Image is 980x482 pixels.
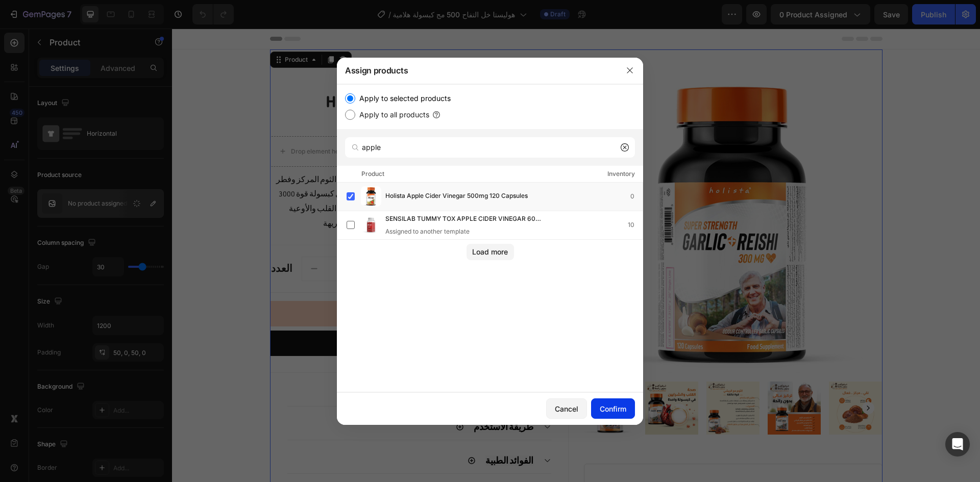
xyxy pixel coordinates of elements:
div: Product [111,27,138,36]
input: quantity [155,229,179,252]
button: اطلب الآن [98,302,397,327]
img: product-img [361,186,381,207]
img: product-img [361,215,381,235]
span: SENSILAB TUMMY TOX APPLE CIDER VINEGAR 60 GUMMIES [385,214,563,225]
p: كبسولات هوليستا ثوم وريشي هي مكمل غذائي متقدم يجمع بين مستخلص الثوم المركز وفطر الريشي العضوي في ... [99,144,396,203]
h1: Holista Garlic & Rieshi - 300 mg - 120 Capsules [98,63,397,104]
button: Cancel [546,398,587,419]
input: Search products [345,137,635,158]
div: Open Intercom Messenger [945,432,970,456]
p: No compare price [190,120,238,126]
strong: المواد الفعالة [314,360,361,370]
div: Assigned to another template [385,227,579,236]
label: Apply to selected products [355,92,451,105]
div: Assign products [337,57,617,84]
button: increment [179,229,204,252]
div: غير متوفر [235,277,274,293]
button: Load more [467,244,514,260]
div: 139.00 ريال سعودي [246,111,373,135]
button: Confirm [591,398,635,419]
div: Inventory [607,169,635,179]
div: /> [337,84,643,392]
p: العدد [99,231,120,249]
button: decrement [130,229,155,252]
div: Confirm [600,403,626,414]
strong: طريقة الاستخدم [302,393,361,404]
button: Carousel Next Arrow [690,373,702,386]
div: 10 [628,220,643,230]
div: Drop element here [233,236,287,244]
p: نفذ من المخزون [334,46,386,59]
div: اطلب الآن [226,307,268,322]
label: Apply to all products [355,109,429,121]
h3: 4.5 [412,452,710,469]
div: Cancel [555,403,578,414]
div: Load more [472,246,508,257]
div: Drop element here [119,119,173,127]
button: غير متوفر [98,272,397,298]
strong: الفوائد الطبية [313,427,361,438]
span: Holista Apple Cider Vinegar 500mg 120 Capsules [385,191,528,202]
div: 0 [630,191,643,201]
div: Product [361,169,384,179]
